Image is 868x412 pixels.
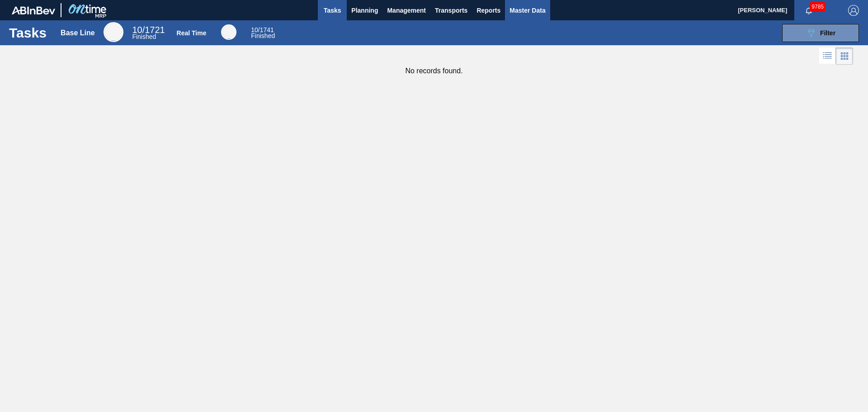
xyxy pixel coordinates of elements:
[509,5,545,16] span: Master Data
[819,47,836,65] div: List Vision
[132,25,165,35] span: / 1721
[251,32,275,39] span: Finished
[251,26,274,33] span: / 1741
[836,47,853,65] div: Card Vision
[251,26,258,33] span: 10
[9,28,49,38] h1: Tasks
[820,29,835,37] span: Filter
[435,5,467,16] span: Transports
[61,29,95,37] div: Base Line
[322,5,342,16] span: Tasks
[351,5,378,16] span: Planning
[848,5,859,16] img: Logout
[782,24,859,42] button: Filter
[794,4,823,17] button: Notifications
[251,27,275,39] div: Real Time
[476,5,500,16] span: Reports
[104,22,123,42] div: Base Line
[132,33,156,40] span: Finished
[177,29,207,37] div: Real Time
[132,26,165,40] div: Base Line
[132,25,142,35] span: 10
[387,5,426,16] span: Management
[221,24,236,40] div: Real Time
[810,2,826,12] span: 9785
[12,6,55,14] img: TNhmsLtSVTkK8tSr43FrP2fwEKptu5GPRR3wAAAABJRU5ErkJggg==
